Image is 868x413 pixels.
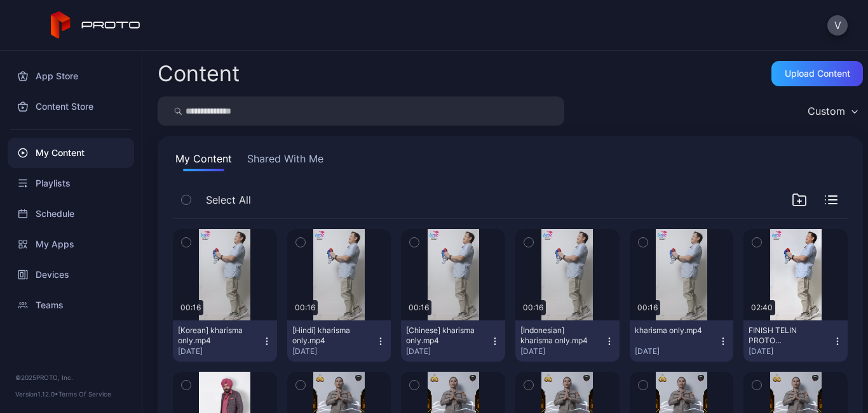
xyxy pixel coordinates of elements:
[15,372,126,383] div: © 2025 PROTO, Inc.
[743,320,848,362] button: FINISH TELIN PROTO KONTEN.mp4[DATE]
[785,69,850,79] div: Upload Content
[178,325,248,346] div: [Korean] kharisma only.mp4
[8,259,134,290] a: Devices
[8,229,134,259] a: My Apps
[292,325,362,346] div: [Hindi] kharisma only.mp4
[15,390,58,398] span: Version 1.12.0 •
[515,320,620,362] button: [Indonesian] kharisma only.mp4[DATE]
[630,320,734,362] button: kharisma only.mp4[DATE]
[749,346,832,357] div: [DATE]
[635,325,705,336] div: kharisma only.mp4
[8,138,134,168] a: My Content
[158,63,240,84] div: Content
[292,346,376,357] div: [DATE]
[520,346,604,357] div: [DATE]
[245,151,326,171] button: Shared With Me
[771,61,863,86] button: Upload Content
[287,320,391,362] button: [Hindi] kharisma only.mp4[DATE]
[8,91,134,122] a: Content Store
[8,168,134,199] a: Playlists
[749,325,818,346] div: FINISH TELIN PROTO KONTEN.mp4
[8,290,134,320] a: Teams
[808,105,845,117] div: Custom
[520,325,590,346] div: [Indonesian] kharisma only.mp4
[406,346,490,357] div: [DATE]
[8,61,134,91] a: App Store
[401,320,505,362] button: [Chinese] kharisma only.mp4[DATE]
[801,96,863,126] button: Custom
[635,346,719,357] div: [DATE]
[178,346,262,357] div: [DATE]
[58,390,111,398] a: Terms Of Service
[206,192,251,207] span: Select All
[8,199,134,229] a: Schedule
[406,325,476,346] div: [Chinese] kharisma only.mp4
[173,151,234,171] button: My Content
[173,320,277,362] button: [Korean] kharisma only.mp4[DATE]
[827,15,848,36] button: V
